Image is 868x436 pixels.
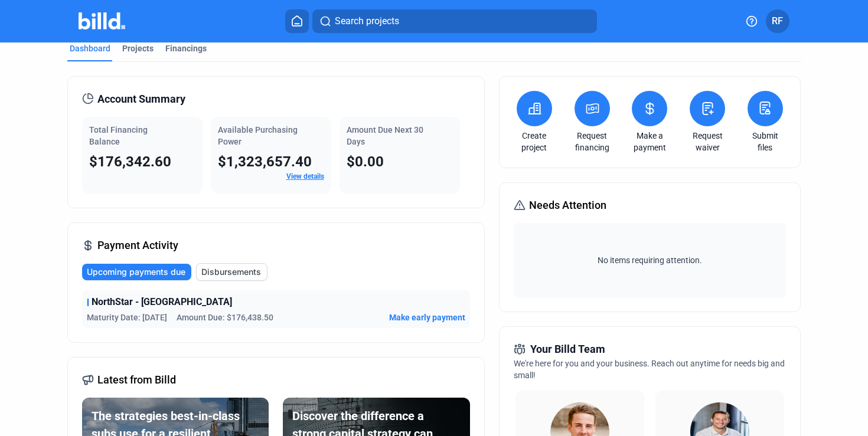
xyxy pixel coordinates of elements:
[514,130,555,153] a: Create project
[529,197,606,214] span: Needs Attention
[92,295,232,309] span: NorthStar - [GEOGRAPHIC_DATA]
[70,42,110,54] div: Dashboard
[389,312,465,323] button: Make early payment
[518,254,781,266] span: No items requiring attention.
[89,153,171,170] span: $176,342.60
[766,9,789,33] button: RF
[218,153,312,170] span: $1,323,657.40
[629,130,670,153] a: Make a payment
[165,42,207,54] div: Financings
[286,172,324,181] a: View details
[514,359,785,380] span: We're here for you and your business. Reach out anytime for needs big and small!
[122,42,154,54] div: Projects
[97,372,176,388] span: Latest from Billd
[772,14,783,28] span: RF
[196,263,267,281] button: Disbursements
[347,125,423,146] span: Amount Due Next 30 Days
[177,312,273,323] span: Amount Due: $176,438.50
[82,264,191,280] button: Upcoming payments due
[201,266,261,278] span: Disbursements
[89,125,148,146] span: Total Financing Balance
[335,14,399,28] span: Search projects
[572,130,613,153] a: Request financing
[687,130,728,153] a: Request waiver
[312,9,597,33] button: Search projects
[87,312,167,323] span: Maturity Date: [DATE]
[79,12,125,29] img: Billd Company Logo
[97,237,178,254] span: Payment Activity
[530,341,605,358] span: Your Billd Team
[87,266,185,278] span: Upcoming payments due
[745,130,786,153] a: Submit files
[97,91,185,107] span: Account Summary
[218,125,298,146] span: Available Purchasing Power
[347,153,384,170] span: $0.00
